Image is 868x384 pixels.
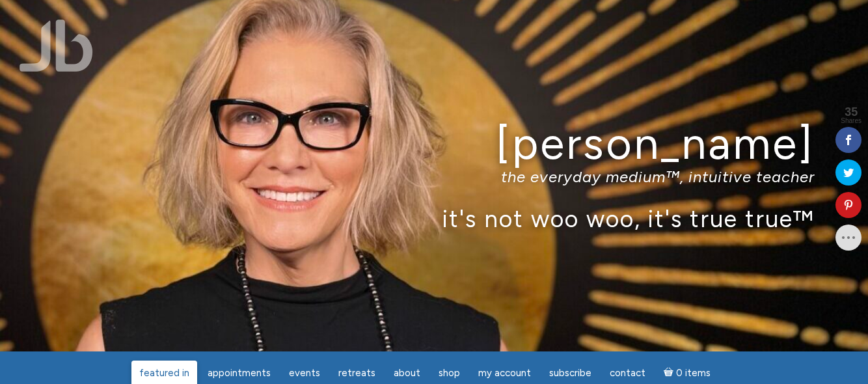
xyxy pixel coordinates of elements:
span: About [394,367,420,379]
span: Retreats [338,367,375,379]
i: Cart [664,367,676,379]
p: it's not woo woo, it's true true™ [53,204,815,232]
img: Jamie Butler. The Everyday Medium [20,20,93,72]
span: Shop [439,367,460,379]
h1: [PERSON_NAME] [53,119,815,168]
span: 0 items [676,368,711,378]
span: featured in [139,367,189,379]
span: Shares [841,118,861,124]
span: 35 [841,106,861,118]
p: the everyday medium™, intuitive teacher [53,167,815,186]
span: Appointments [208,367,271,379]
span: My Account [478,367,531,379]
span: Events [289,367,320,379]
span: Subscribe [549,367,591,379]
span: Contact [610,367,645,379]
